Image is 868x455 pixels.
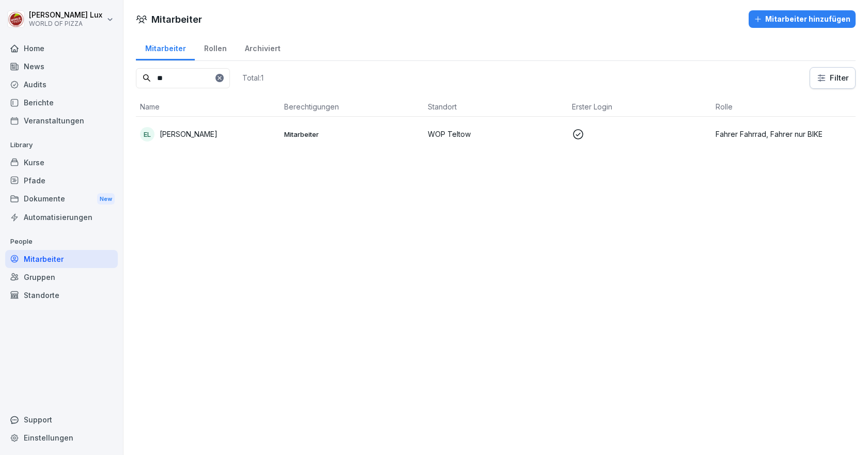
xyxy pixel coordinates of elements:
th: Berechtigungen [280,97,424,117]
div: Mitarbeiter hinzufügen [754,13,850,25]
p: WOP Teltow [428,129,564,139]
th: Erster Login [568,97,712,117]
a: Gruppen [5,268,118,286]
button: Filter [810,68,855,88]
p: [PERSON_NAME] Lux [29,11,102,20]
a: Einstellungen [5,429,118,447]
div: Filter [816,73,849,83]
p: People [5,233,118,250]
div: Dokumente [5,190,118,209]
a: News [5,57,118,75]
a: Automatisierungen [5,208,118,226]
p: Fahrer Fahrrad, Fahrer nur BIKE [716,129,851,139]
a: Pfade [5,171,118,190]
a: Mitarbeiter [136,34,195,60]
div: Support [5,411,118,429]
a: Kurse [5,153,118,171]
a: Standorte [5,286,118,304]
a: Berichte [5,93,118,112]
a: Audits [5,75,118,93]
h1: Mitarbeiter [151,12,202,26]
th: Rolle [711,97,856,117]
a: Rollen [195,34,236,60]
button: Mitarbeiter hinzufügen [749,10,856,28]
p: Mitarbeiter [284,130,420,139]
p: Library [5,137,118,153]
th: Standort [424,97,568,117]
a: DokumenteNew [5,190,118,209]
a: Mitarbeiter [5,250,118,268]
p: [PERSON_NAME] [160,129,218,139]
a: Veranstaltungen [5,112,118,130]
th: Name [136,97,280,117]
p: WORLD OF PIZZA [29,20,102,27]
a: Home [5,39,118,57]
a: Archiviert [236,34,289,60]
div: EL [140,127,154,142]
p: Total: 1 [242,73,263,83]
div: New [97,193,115,205]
